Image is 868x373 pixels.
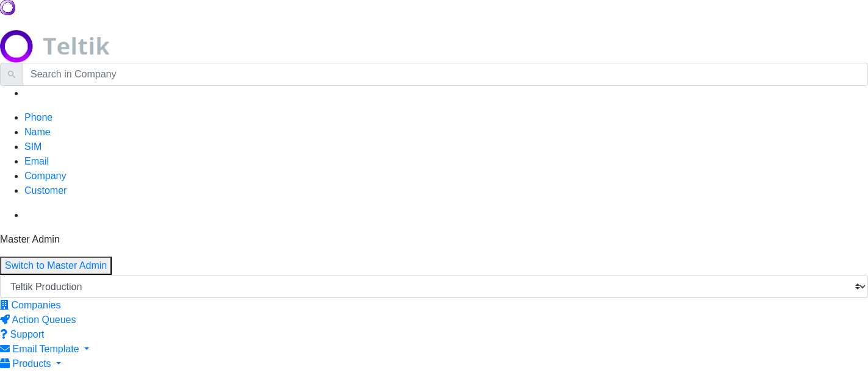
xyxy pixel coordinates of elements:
a: Switch to Master Admin [5,260,107,271]
a: Company [24,171,66,181]
span: Companies [11,300,60,310]
input: Search in Company [23,63,868,86]
a: Customer [24,185,67,196]
a: SIM [24,141,42,152]
a: Email [24,156,49,166]
a: Phone [24,112,52,123]
span: Email Template [12,344,79,354]
a: Name [24,127,51,137]
span: Action Queues [12,314,76,325]
span: Products [12,358,51,369]
span: Support [10,329,44,339]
